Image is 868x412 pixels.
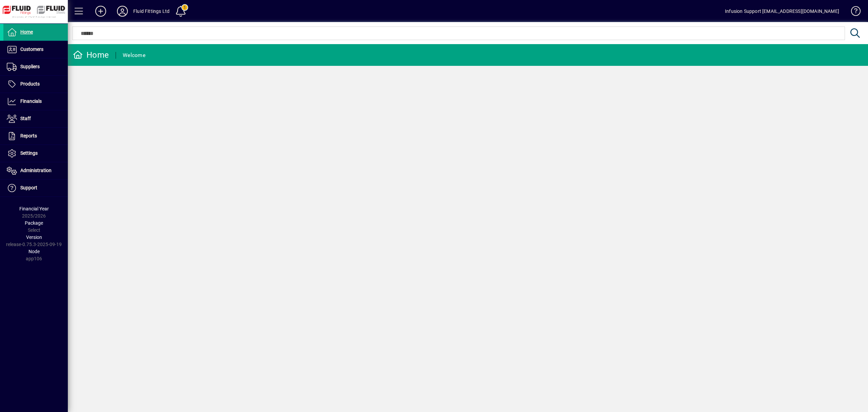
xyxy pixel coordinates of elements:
[26,235,42,240] span: Version
[19,206,49,211] span: Financial Year
[90,5,112,17] button: Add
[133,6,170,17] div: Fluid Fittings Ltd
[3,162,68,179] a: Administration
[725,6,839,17] div: Infusion Support [EMAIL_ADDRESS][DOMAIN_NAME]
[73,50,109,60] div: Home
[20,133,37,138] span: Reports
[112,5,133,17] button: Profile
[28,249,40,254] span: Node
[3,128,68,145] a: Reports
[20,81,40,87] span: Products
[3,58,68,75] a: Suppliers
[3,145,68,162] a: Settings
[3,110,68,127] a: Staff
[3,76,68,93] a: Products
[20,185,37,190] span: Support
[25,220,43,226] span: Package
[20,46,43,52] span: Customers
[3,41,68,58] a: Customers
[3,93,68,110] a: Financials
[846,1,860,23] a: Knowledge Base
[20,98,42,104] span: Financials
[20,29,33,35] span: Home
[20,116,31,121] span: Staff
[20,64,40,69] span: Suppliers
[20,168,52,173] span: Administration
[3,180,68,196] a: Support
[20,150,38,156] span: Settings
[123,50,145,61] div: Welcome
